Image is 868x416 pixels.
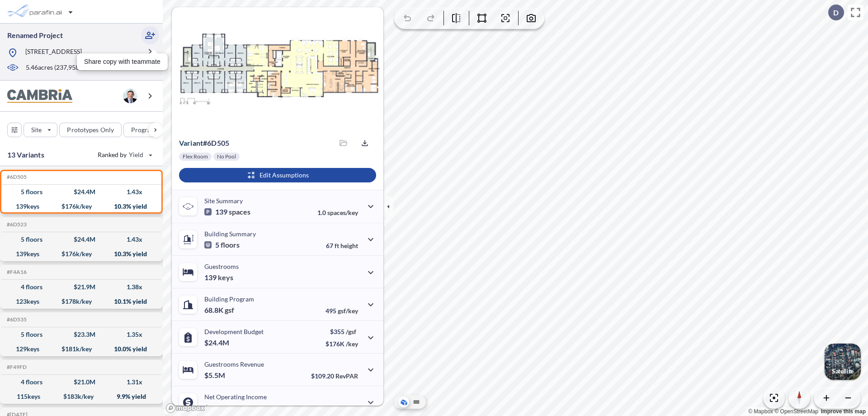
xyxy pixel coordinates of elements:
[25,47,82,58] p: [STREET_ADDRESS]
[221,240,240,249] span: floors
[5,221,27,228] h5: Click to copy the code
[204,207,250,216] p: 139
[327,209,358,216] span: spaces/key
[311,372,358,380] p: $109.20
[204,295,254,303] p: Building Program
[179,139,229,148] p: # 6d505
[179,139,203,147] span: Variant
[833,9,839,17] p: D
[326,242,358,249] p: 67
[123,89,137,103] img: user logo
[204,273,233,282] p: 139
[204,393,267,401] p: Net Operating Income
[5,316,27,323] h5: Click to copy the code
[165,403,205,413] a: Mapbox homepage
[204,240,240,249] p: 5
[26,63,86,73] p: 5.46 acres ( 237,958 sf)
[398,397,409,407] button: Aerial View
[123,123,172,137] button: Program
[338,307,358,315] span: gsf/key
[7,149,44,160] p: 13 Variants
[346,328,356,335] span: /gsf
[204,371,226,380] p: $5.5M
[832,368,854,375] p: Satellite
[320,405,358,412] p: 45.0%
[340,242,358,249] span: height
[218,273,233,282] span: keys
[67,125,114,134] p: Prototypes Only
[317,209,358,216] p: 1.0
[129,150,144,159] span: Yield
[204,328,264,335] p: Development Budget
[24,123,57,137] button: Site
[31,125,42,134] p: Site
[179,168,376,182] button: Edit Assumptions
[204,306,234,315] p: 68.8K
[204,263,239,270] p: Guestrooms
[204,360,264,368] p: Guestrooms Revenue
[229,207,250,216] span: spaces
[825,344,861,380] button: Switcher ImageSatellite
[225,306,234,315] span: gsf
[131,125,156,134] p: Program
[335,242,339,249] span: ft
[821,408,866,415] a: Improve this map
[5,174,27,180] h5: Click to copy the code
[774,408,818,415] a: OpenStreetMap
[5,269,27,275] h5: Click to copy the code
[204,197,243,205] p: Site Summary
[204,338,231,347] p: $24.4M
[325,328,358,335] p: $355
[90,148,158,162] button: Ranked by Yield
[338,405,358,412] span: margin
[411,397,422,407] button: Site Plan
[748,408,773,415] a: Mapbox
[325,340,358,348] p: $176K
[7,89,72,103] img: BrandImage
[204,403,226,412] p: $2.5M
[84,57,160,67] p: Share copy with teammate
[59,123,122,137] button: Prototypes Only
[5,364,27,370] h5: Click to copy the code
[825,344,861,380] img: Switcher Image
[325,307,358,315] p: 495
[335,372,358,380] span: RevPAR
[7,30,63,40] p: Renamed Project
[217,153,236,160] p: No Pool
[204,230,256,238] p: Building Summary
[259,171,309,180] p: Edit Assumptions
[346,340,358,348] span: /key
[183,153,208,160] p: Flex Room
